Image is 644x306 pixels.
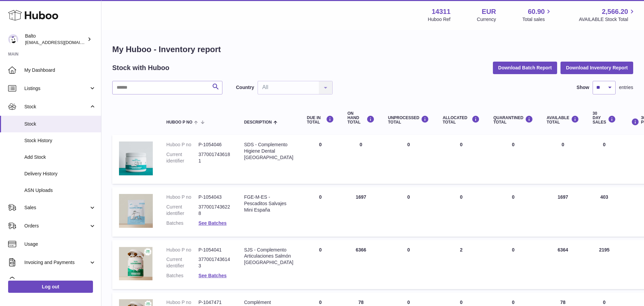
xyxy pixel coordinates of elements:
[381,240,436,289] td: 0
[579,7,636,23] a: 2,566.20 AVAILABLE Stock Total
[198,247,231,253] dd: P-1054041
[540,187,586,237] td: 1697
[119,247,153,281] img: product image
[24,121,96,127] span: Stock
[198,220,226,226] a: See Batches
[493,62,557,74] button: Download Batch Report
[586,240,623,289] td: 2195
[25,40,99,45] span: [EMAIL_ADDRESS][DOMAIN_NAME]
[593,111,616,125] div: 30 DAY SALES
[307,115,334,125] div: DUE IN TOTAL
[341,135,381,184] td: 0
[166,299,198,306] dt: Huboo P no
[119,141,153,175] img: product image
[512,194,515,200] span: 0
[198,204,231,217] dd: 3770017436228
[166,247,198,253] dt: Huboo P no
[24,223,89,229] span: Orders
[166,220,198,226] dt: Batches
[24,85,89,92] span: Listings
[512,247,515,253] span: 0
[24,259,89,266] span: Invoicing and Payments
[619,84,633,91] span: entries
[341,240,381,289] td: 6366
[443,115,480,125] div: ALLOCATED Total
[119,194,153,228] img: product image
[166,204,198,217] dt: Current identifier
[24,204,89,211] span: Sales
[24,154,96,160] span: Add Stock
[198,141,231,148] dd: P-1054046
[381,135,436,184] td: 0
[24,278,96,284] span: Cases
[244,120,272,125] span: Description
[477,16,496,23] div: Currency
[24,67,96,73] span: My Dashboard
[522,7,552,23] a: 60.90 Total sales
[432,7,451,16] strong: 14311
[300,240,341,289] td: 0
[388,115,429,125] div: UNPROCESSED Total
[436,187,486,237] td: 0
[381,187,436,237] td: 0
[512,142,515,147] span: 0
[24,104,89,110] span: Stock
[166,141,198,148] dt: Huboo P no
[540,135,586,184] td: 0
[24,241,96,247] span: Usage
[577,84,589,91] label: Show
[244,247,293,266] div: SJS - Complemento Articulaciones Salmón [GEOGRAPHIC_DATA]
[198,151,231,164] dd: 3770017436181
[8,34,18,44] img: ops@balto.fr
[436,240,486,289] td: 2
[198,256,231,269] dd: 3770017436143
[579,16,636,23] span: AVAILABLE Stock Total
[586,135,623,184] td: 0
[166,151,198,164] dt: Current identifier
[482,7,496,16] strong: EUR
[166,256,198,269] dt: Current identifier
[341,187,381,237] td: 1697
[244,194,293,213] div: FGE-M-ES - Pescaditos Salvajes Mini España
[436,135,486,184] td: 0
[166,272,198,279] dt: Batches
[25,33,86,46] div: Balto
[24,137,96,144] span: Stock History
[244,141,293,161] div: SDS - Complemento Higiene Dental [GEOGRAPHIC_DATA]
[112,63,169,72] h2: Stock with Huboo
[112,44,633,55] h1: My Huboo - Inventory report
[166,120,192,125] span: Huboo P no
[547,115,579,125] div: AVAILABLE Total
[24,171,96,177] span: Delivery History
[428,16,451,23] div: Huboo Ref
[512,300,515,305] span: 0
[522,16,552,23] span: Total sales
[560,62,633,74] button: Download Inventory Report
[300,135,341,184] td: 0
[24,187,96,194] span: ASN Uploads
[198,273,226,278] a: See Batches
[166,194,198,200] dt: Huboo P no
[348,111,375,125] div: ON HAND Total
[586,187,623,237] td: 403
[198,194,231,200] dd: P-1054043
[540,240,586,289] td: 6364
[8,281,93,293] a: Log out
[300,187,341,237] td: 0
[236,84,254,91] label: Country
[493,115,533,125] div: QUARANTINED Total
[528,7,545,16] span: 60.90
[602,7,628,16] span: 2,566.20
[198,299,231,306] dd: P-1047471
